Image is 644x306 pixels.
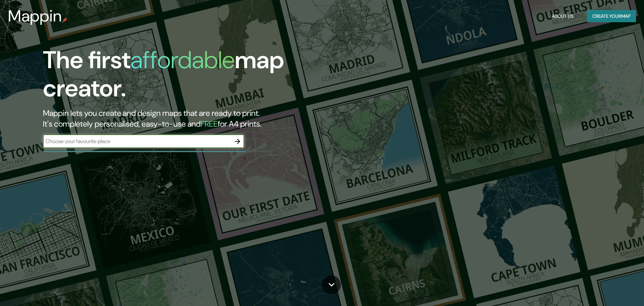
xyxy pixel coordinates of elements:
h5: FREE [201,119,218,129]
h1: affordable [130,44,235,76]
input: Choose your favourite place [43,137,231,145]
button: About Us [549,10,576,23]
img: mappin-pin [62,17,67,23]
h2: Mappin lets you create and design maps that are ready to print. It's completely personalised, eas... [43,108,365,129]
h1: The first map creator. [43,46,365,108]
button: Create yourmap [587,10,636,23]
h3: Mappin [8,7,62,26]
